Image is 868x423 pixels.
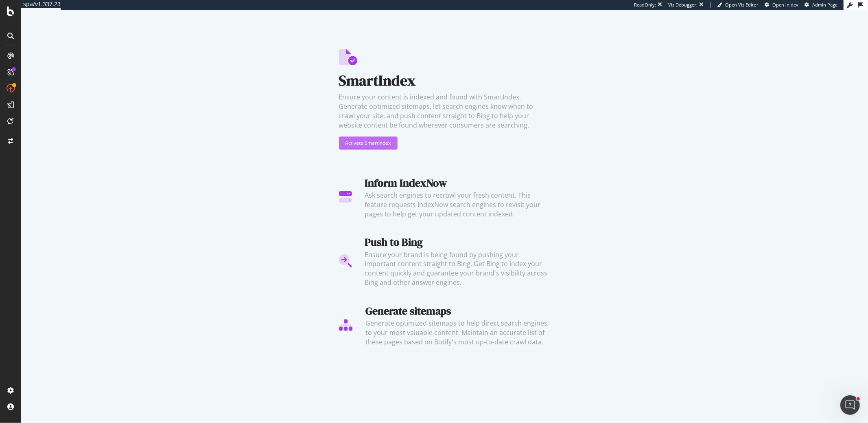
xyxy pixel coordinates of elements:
img: Inform IndexNow [339,176,352,219]
div: ReadOnly: [634,2,656,8]
span: Open Viz Editor [725,2,759,8]
div: Ask search engines to recrawl your fresh content. This feature requests IndexNow search engines t... [365,191,551,219]
div: SmartIndex [339,70,551,91]
div: Push to Bing [365,235,551,250]
a: Open in dev [765,2,798,8]
div: Inform IndexNow [365,176,551,191]
div: Generate sitemaps [366,304,551,319]
span: Admin Page [812,2,837,8]
div: Generate optimized sitemaps to help direct search engines to your most valuable content. Maintain... [366,319,551,347]
a: Admin Page [805,2,837,8]
img: Generate sitemaps [339,304,353,347]
div: Activate SmartIndex [345,139,391,146]
button: Activate SmartIndex [339,137,398,150]
span: Open in dev [772,2,798,8]
div: Viz Debugger: [668,2,697,8]
img: Push to Bing [339,235,352,287]
div: Ensure your content is indexed and found with SmartIndex. Generate optimized sitemaps, let search... [339,93,551,130]
div: Ensure your brand is being found by pushing your important content straight to Bing. Get Bing to ... [365,250,551,287]
img: SmartIndex [339,49,357,65]
iframe: Intercom live chat [840,395,860,415]
a: Open Viz Editor [717,2,759,8]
